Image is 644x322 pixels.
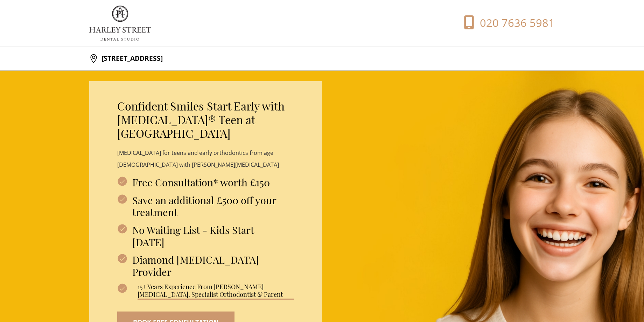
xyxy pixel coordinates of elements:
p: [MEDICAL_DATA] for teens and early orthodontics from age [DEMOGRAPHIC_DATA] with [PERSON_NAME][ME... [117,147,294,171]
h2: Confident Smiles Start Early with [MEDICAL_DATA]® Teen at [GEOGRAPHIC_DATA] [117,99,294,140]
span: 15+ Years Experience From [PERSON_NAME][MEDICAL_DATA], Specialist Orthodontist & Parent [138,283,294,299]
img: logo.png [89,6,151,41]
h3: Free Consultation* worth £150 [117,176,294,188]
h3: No Waiting List - Kids Start [DATE] [117,224,294,248]
p: [STREET_ADDRESS] [98,51,163,65]
a: 020 7636 5981 [443,15,555,31]
h3: Save an additional £500 off your treatment [117,194,294,218]
h3: Diamond [MEDICAL_DATA] Provider [117,253,294,278]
